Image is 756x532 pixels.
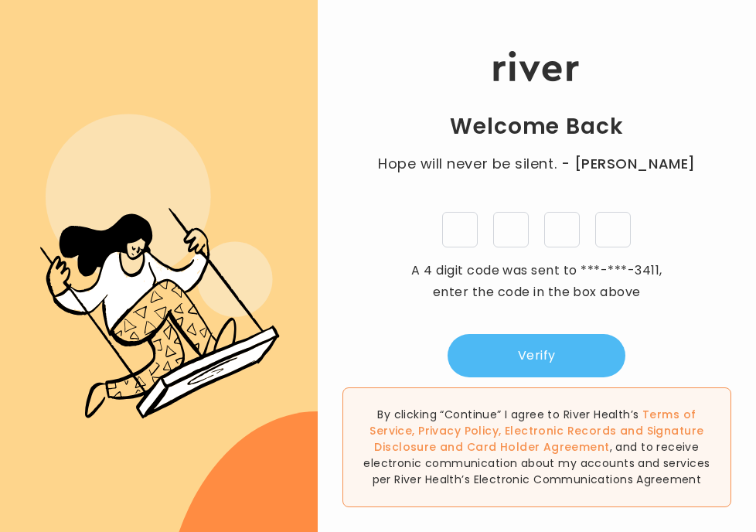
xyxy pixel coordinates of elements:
button: Verify [448,334,625,377]
h1: Welcome Back [450,113,623,141]
span: , and to receive electronic communication about my accounts and services per River Health’s Elect... [363,439,710,487]
a: Card Holder Agreement [467,439,610,455]
div: By clicking “Continue” I agree to River Health’s [342,387,731,507]
span: , , and [369,407,703,455]
a: Privacy Policy [418,423,499,438]
a: Electronic Records and Signature Disclosure [374,423,703,455]
p: Hope will never be silent. [342,153,731,175]
span: - [PERSON_NAME] [561,153,696,175]
a: Terms of Service [369,407,696,438]
span: A 4 digit code was sent to , enter the code in the box above [411,261,662,301]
